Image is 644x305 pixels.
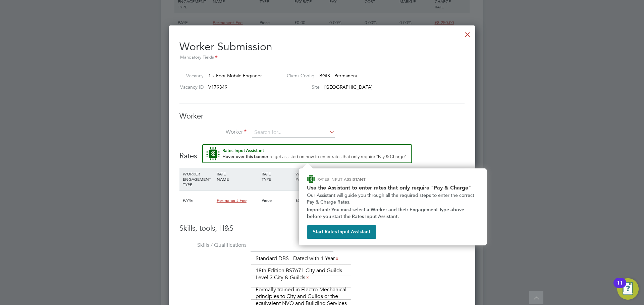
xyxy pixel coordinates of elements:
[179,144,465,161] h3: Rates
[179,54,465,61] div: Mandatory Fields
[294,191,328,210] div: £0.00
[179,35,465,61] h2: Worker Submission
[215,168,260,185] div: RATE NAME
[294,168,328,185] div: WORKER PAY RATE
[395,168,429,185] div: AGENCY MARKUP
[179,242,247,249] label: Skills / Qualifications
[179,224,465,233] h3: Skills, tools, H&S
[307,184,479,191] h2: Use the Assistant to enter rates that only require "Pay & Charge"
[362,168,395,185] div: EMPLOYER COST
[429,168,463,190] div: AGENCY CHARGE RATE
[617,278,639,300] button: Open Resource Center, 11 new notifications
[179,129,247,136] label: Worker
[208,73,262,79] span: 1 x Foot Mobile Engineer
[307,225,376,239] button: Start Rates Input Assistant
[317,176,401,182] p: RATES INPUT ASSISTANT
[617,283,623,292] div: 11
[324,84,373,90] span: [GEOGRAPHIC_DATA]
[179,111,465,121] h3: Worker
[253,266,350,282] li: 18th Edition BS7671 City and Guilds Level 3 City & Guilds
[281,84,320,90] label: Site
[260,168,294,185] div: RATE TYPE
[305,273,310,282] a: x
[299,168,487,245] div: How to input Rates that only require Pay & Charge
[181,168,215,190] div: WORKER ENGAGEMENT TYPE
[281,73,315,79] label: Client Config
[253,254,342,263] li: Standard DBS - Dated with 1 Year
[307,175,315,183] img: ENGAGE Assistant Icon
[260,191,294,210] div: Piece
[319,73,358,79] span: BGIS - Permanent
[307,207,466,219] strong: Important: You must select a Worker and their Engagement Type above before you start the Rates In...
[177,84,204,90] label: Vacancy ID
[217,198,247,203] span: Permanent Fee
[202,144,412,163] button: Rate Assistant
[335,254,339,263] a: x
[328,168,362,185] div: HOLIDAY PAY
[252,128,335,138] input: Search for...
[208,84,227,90] span: V179349
[177,73,204,79] label: Vacancy
[307,192,479,205] p: Our Assistant will guide you through all the required steps to enter the correct Pay & Charge Rates.
[181,191,215,210] div: PAYE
